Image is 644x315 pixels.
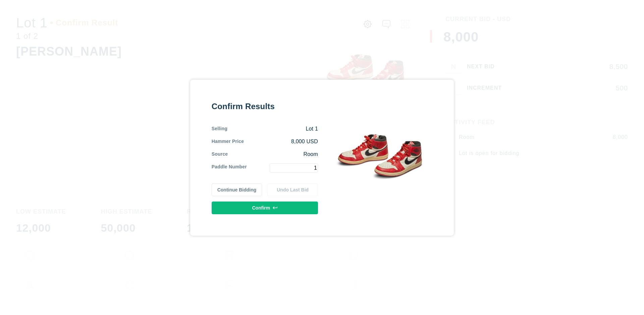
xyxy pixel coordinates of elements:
div: 8,000 USD [244,138,318,145]
div: Source [212,151,228,158]
div: Confirm Results [212,101,318,112]
div: Selling [212,125,227,133]
div: Lot 1 [227,125,318,133]
div: Paddle Number [212,163,247,173]
button: Undo Last Bid [267,183,318,196]
button: Confirm [212,202,318,214]
button: Continue Bidding [212,183,262,196]
div: Room [228,151,318,158]
div: Hammer Price [212,138,244,145]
